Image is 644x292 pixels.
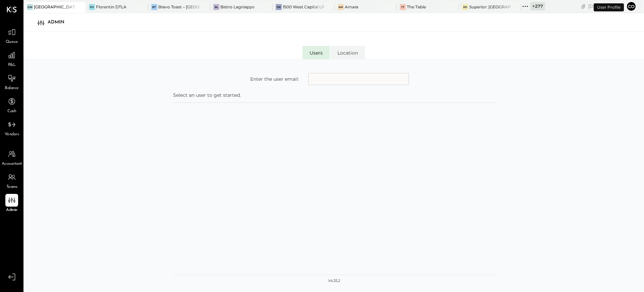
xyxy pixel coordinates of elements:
a: Vendors [0,118,23,138]
div: Florentin DTLA [96,4,126,10]
a: P&L [0,49,23,68]
div: BL [213,4,219,10]
div: User Profile [594,3,624,11]
div: Superior: [GEOGRAPHIC_DATA] [469,4,511,10]
label: Enter the user email: [250,76,299,82]
div: + 277 [530,2,545,10]
div: Admin [48,17,71,28]
div: FD [89,4,95,10]
div: [GEOGRAPHIC_DATA] [34,4,75,10]
li: Users [303,46,330,59]
a: Balance [0,72,23,91]
span: P&L [8,62,16,68]
button: Co [626,1,637,12]
a: Admin [0,194,23,213]
div: Bistro Lagniappe [220,4,255,10]
div: TT [400,4,406,10]
li: Location [330,46,365,59]
div: GW [27,4,33,10]
div: 1W [276,4,282,10]
span: Vendors [5,132,19,138]
span: Cash [7,108,16,115]
div: v 4.35.2 [328,278,340,284]
div: The Table [407,4,426,10]
div: Am [338,4,344,10]
a: Teams [0,171,23,190]
span: Admin [6,207,17,213]
span: Queue [6,39,18,45]
div: Bravo Toast – [GEOGRAPHIC_DATA] [158,4,200,10]
span: Teams [6,184,17,190]
span: Accountant [2,161,22,167]
a: Accountant [0,148,23,167]
div: copy link [580,3,587,10]
div: [DATE] [588,3,624,9]
p: Select an user to get started. [173,92,495,98]
a: Cash [0,95,23,115]
span: Balance [5,85,19,91]
div: 1500 West Capital LP [283,4,324,10]
a: Queue [0,26,23,45]
div: BT [151,4,157,10]
div: SO [462,4,468,10]
div: Amara [345,4,358,10]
